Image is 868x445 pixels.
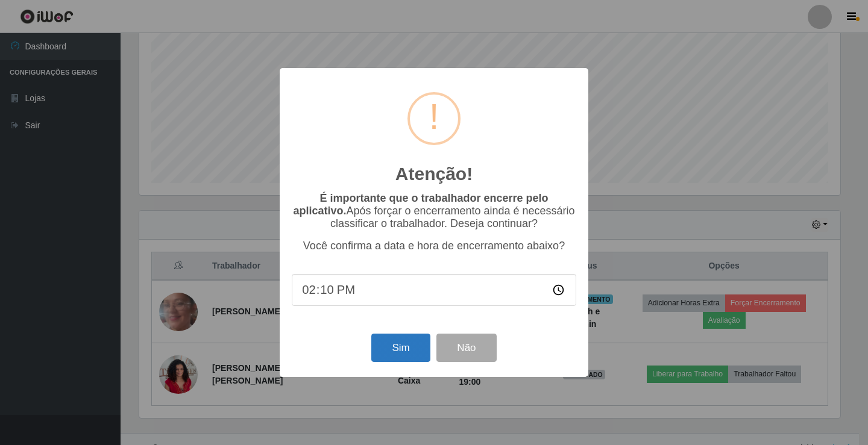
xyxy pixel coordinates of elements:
button: Não [436,334,496,362]
button: Sim [371,334,430,362]
b: É importante que o trabalhador encerre pelo aplicativo. [293,192,548,217]
p: Você confirma a data e hora de encerramento abaixo? [292,240,576,252]
h2: Atenção! [395,163,473,185]
p: Após forçar o encerramento ainda é necessário classificar o trabalhador. Deseja continuar? [292,192,576,230]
